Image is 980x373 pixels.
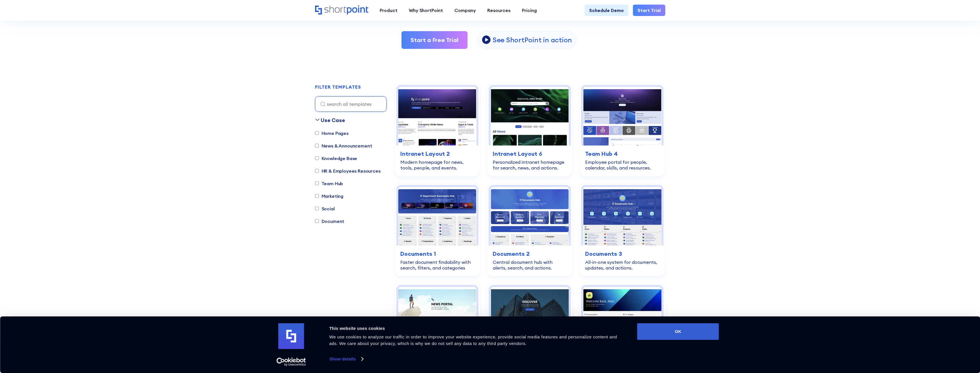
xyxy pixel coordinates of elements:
a: Home [315,5,368,15]
input: Document [315,219,319,223]
h3: Documents 1 [400,250,474,258]
label: Team Hub [315,180,343,187]
a: Product [374,5,403,16]
a: Documents 3 – Document Management System Template: All-in-one system for documents, updates, and ... [579,183,665,276]
label: HR & Employees Resources [315,167,381,174]
label: News & Announcement [315,142,372,149]
img: logo [278,323,304,349]
a: Documents 1 – SharePoint Document Library Template: Faster document findability with search, filt... [395,183,480,276]
a: Company [449,5,482,16]
div: Employee portal for people, calendar, skills, and resources. [585,159,659,171]
h3: Intranet Layout 2 [400,149,474,158]
div: Faster document findability with search, filters, and categories [400,259,474,271]
a: open lightbox [477,31,577,49]
img: Intranet Layout 2 – SharePoint Homepage Design: Modern homepage for news, tools, people, and events. [398,87,476,145]
div: Resources [487,7,510,14]
a: Why ShortPoint [403,5,449,16]
a: Usercentrics Cookiebot - opens in a new window [266,358,316,366]
h3: Documents 2 [493,250,567,258]
input: Marketing [315,194,319,198]
div: Pricing [522,7,537,14]
img: News Portal 4 – Intranet Feed Template: Company feed for news, events, and department updates. [491,287,569,346]
a: Intranet Layout 2 – SharePoint Homepage Design: Modern homepage for news, tools, people, and even... [395,83,480,176]
a: Team Hub 4 – SharePoint Employee Portal Template: Employee portal for people, calendar, skills, a... [579,83,665,176]
img: Intranet Layout 6 – SharePoint Homepage Design: Personalized intranet homepage for search, news, ... [491,87,569,145]
div: This website uses cookies [329,325,624,332]
img: News Portal 5 – Intranet Company News Template: Company news hub with events, projects, and stories. [583,287,661,346]
h3: Documents 3 [585,250,659,258]
span: We use cookies to analyze our traffic in order to improve your website experience, provide social... [329,334,617,346]
label: Marketing [315,193,344,200]
button: OK [637,323,719,340]
a: Start a Free Trial [401,31,468,49]
a: Schedule Demo [585,5,628,16]
a: Show details [329,355,363,363]
img: Documents 1 – SharePoint Document Library Template: Faster document findability with search, filt... [398,187,476,246]
img: Team Hub 4 – SharePoint Employee Portal Template: Employee portal for people, calendar, skills, a... [583,87,661,145]
h3: Team Hub 4 [585,149,659,158]
a: Pricing [516,5,543,16]
div: Company [454,7,476,14]
label: Social [315,205,335,212]
div: Use Case [321,116,345,124]
div: FILTER TEMPLATES [315,85,361,89]
img: Documents 2 – Document Management Template: Central document hub with alerts, search, and actions. [491,187,569,246]
a: Resources [482,5,516,16]
div: Product [380,7,397,14]
div: Central document hub with alerts, search, and actions. [493,259,567,271]
img: News Portal 3 – SharePoint Newsletter Template: Company news hub for updates, events, and stories. [398,287,476,346]
div: Modern homepage for news, tools, people, and events. [400,159,474,171]
label: Knowledge Base [315,155,357,162]
input: Team Hub [315,181,319,185]
input: search all templates [315,96,387,112]
input: Knowledge Base [315,156,319,160]
iframe: Chat Widget [877,307,980,373]
a: Documents 2 – Document Management Template: Central document hub with alerts, search, and actions... [487,183,573,276]
img: Documents 3 – Document Management System Template: All-in-one system for documents, updates, and ... [583,187,661,246]
label: Document [315,218,345,225]
div: Why ShortPoint [409,7,443,14]
h2: Site, intranet, and page templates built for modern SharePoint Intranet. [315,16,665,21]
input: News & Announcement [315,144,319,147]
a: Start Trial [633,5,665,16]
div: All-in-one system for documents, updates, and actions. [585,259,659,271]
h3: Intranet Layout 6 [493,149,567,158]
p: See ShortPoint in action [493,35,572,44]
div: Personalized intranet homepage for search, news, and actions. [493,159,567,171]
label: Home Pages [315,130,349,137]
input: Social [315,207,319,210]
input: Home Pages [315,131,319,135]
input: HR & Employees Resources [315,169,319,173]
a: Intranet Layout 6 – SharePoint Homepage Design: Personalized intranet homepage for search, news, ... [487,83,573,176]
